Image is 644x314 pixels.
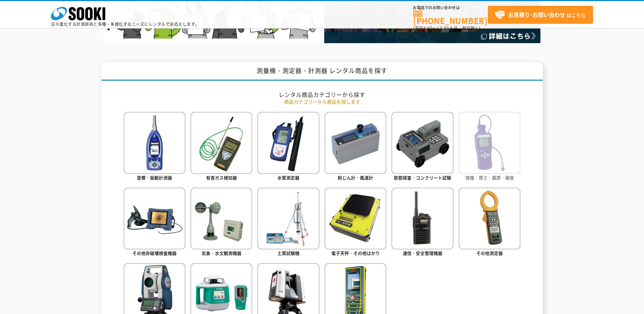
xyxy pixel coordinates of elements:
span: 探傷・厚さ・膜厚・硬度 [465,174,514,181]
img: 鉄筋探査・コンクリート試験 [391,112,453,174]
strong: お見積り･お問い合わせ [508,11,565,19]
span: 通信・安全管理機器 [403,250,442,256]
span: その他測定器 [476,250,503,256]
p: 日々進化する計測技術と多種・多様化するニーズにレンタルでお応えします。 [51,22,200,26]
a: 電子天秤・その他はかり [325,188,386,258]
img: 音響・振動計測器 [124,112,185,174]
a: その他非破壊検査機器 [124,188,185,258]
a: その他測定器 [459,188,520,258]
a: 通信・安全管理機器 [391,188,453,258]
span: 気象・水文観測機器 [202,250,241,256]
span: 粉じん計・風速計 [338,174,373,181]
a: [PHONE_NUMBER] [413,11,488,24]
a: 気象・水文観測機器 [190,188,252,258]
span: (平日 ～ 土日、祝日除く) [413,25,480,31]
a: お見積り･お問い合わせはこちら [488,6,593,24]
img: 有害ガス検知器 [190,112,252,174]
img: 粉じん計・風速計 [325,112,386,174]
span: 音響・振動計測器 [137,174,172,181]
h1: 測量機・測定器・計測器 レンタル商品を探す [102,62,543,81]
span: 17:30 [437,25,449,31]
span: 水質測定器 [277,174,299,181]
a: 水質測定器 [257,112,319,182]
img: その他非破壊検査機器 [124,188,185,249]
a: 粉じん計・風速計 [325,112,386,182]
img: その他測定器 [459,188,520,249]
span: 土質試験機 [277,250,299,256]
a: 音響・振動計測器 [124,112,185,182]
p: 商品カテゴリーから商品を探します [124,98,521,105]
img: 電子天秤・その他はかり [325,188,386,249]
img: 水質測定器 [257,112,319,174]
a: 有害ガス検知器 [190,112,252,182]
span: 8:50 [423,25,433,31]
span: 鉄筋探査・コンクリート試験 [394,174,451,181]
span: 電子天秤・その他はかり [331,250,380,256]
h2: レンタル商品カテゴリーから探す [124,91,521,98]
a: 土質試験機 [257,188,319,258]
img: 探傷・厚さ・膜厚・硬度 [459,112,520,174]
a: 鉄筋探査・コンクリート試験 [391,112,453,182]
span: はこちら [495,10,586,20]
span: その他非破壊検査機器 [132,250,177,256]
span: 有害ガス検知器 [206,174,237,181]
img: 通信・安全管理機器 [391,188,453,249]
img: 土質試験機 [257,188,319,249]
img: 気象・水文観測機器 [190,188,252,249]
a: 探傷・厚さ・膜厚・硬度 [459,112,520,182]
span: お電話でのお問い合わせは [413,6,488,10]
